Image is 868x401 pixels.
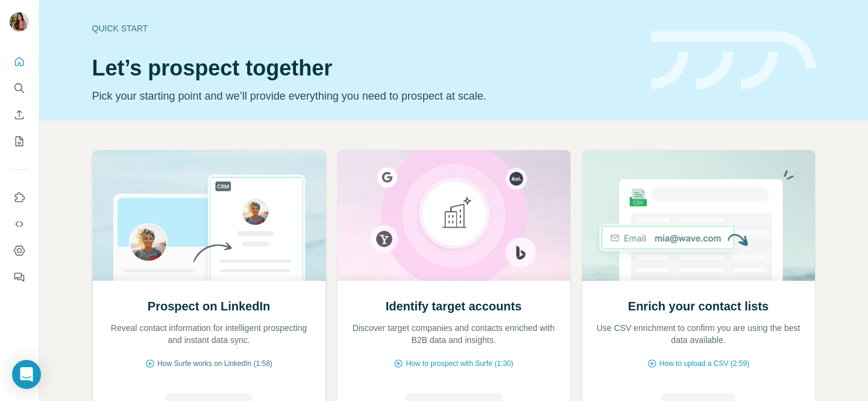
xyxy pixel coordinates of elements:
img: Enrich your contact lists [582,150,816,281]
p: Pick your starting point and we’ll provide everything you need to prospect at scale. [92,88,637,104]
span: How Surfe works on LinkedIn (1:58) [157,358,272,369]
p: Reveal contact information for intelligent prospecting and instant data sync. [105,322,313,346]
img: Prospect on LinkedIn [92,150,326,281]
button: Dashboard [10,240,29,261]
h2: Enrich your contact lists [628,298,769,315]
button: My lists [10,130,29,152]
button: Feedback [10,266,29,288]
button: Search [10,77,29,99]
div: Quick start [92,22,637,34]
div: Open Intercom Messenger [12,360,41,389]
img: banner [651,31,816,90]
p: Discover target companies and contacts enriched with B2B data and insights. [350,322,558,346]
button: Quick start [10,51,29,72]
button: Enrich CSV [10,104,29,126]
span: How to upload a CSV (2:59) [659,358,749,369]
button: Use Surfe API [10,213,29,235]
img: Identify target accounts [337,150,571,281]
img: Avatar [10,12,29,31]
button: Use Surfe on LinkedIn [10,187,29,208]
span: How to prospect with Surfe (1:30) [406,358,513,369]
p: Use CSV enrichment to confirm you are using the best data available. [594,322,803,346]
h2: Identify target accounts [386,298,522,315]
h1: Let’s prospect together [92,56,637,80]
h2: Prospect on LinkedIn [148,298,270,315]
